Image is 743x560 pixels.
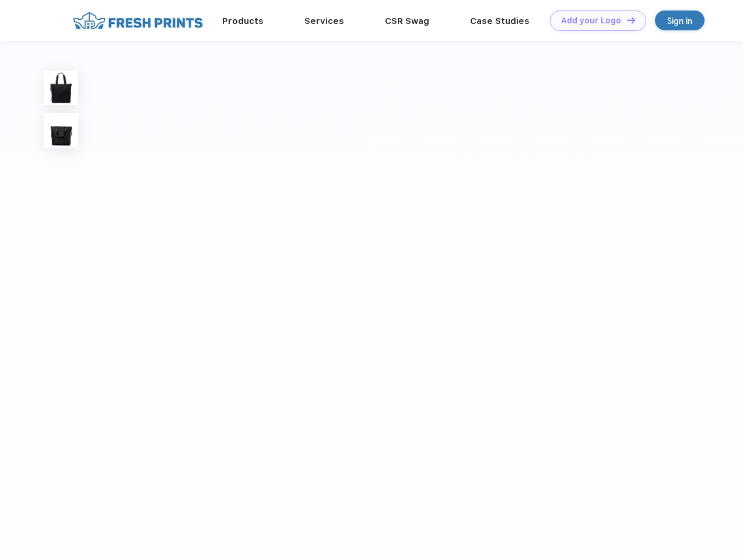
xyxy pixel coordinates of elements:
div: Sign in [667,14,692,27]
a: Products [222,16,264,26]
img: func=resize&h=100 [44,71,78,105]
a: Sign in [655,10,705,30]
img: DT [627,17,635,23]
img: func=resize&h=100 [44,113,78,148]
div: Add your Logo [561,16,621,26]
img: fo%20logo%202.webp [69,10,206,31]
